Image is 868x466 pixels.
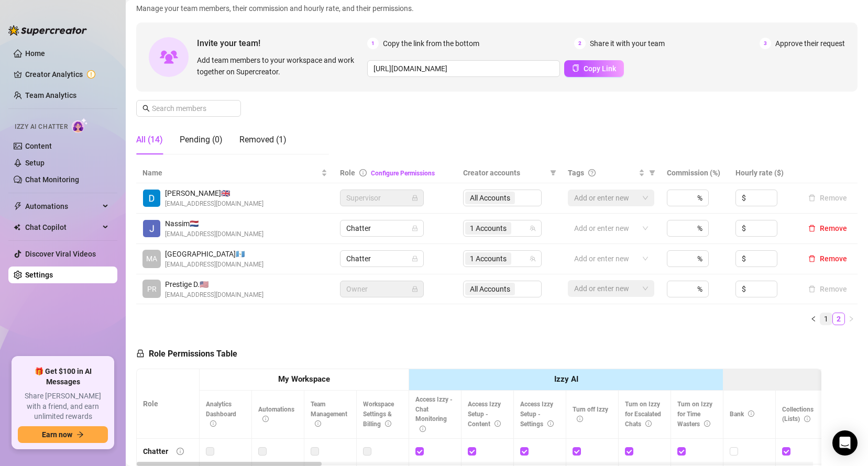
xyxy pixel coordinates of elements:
div: Pending (0) [180,134,223,146]
span: info-circle [315,420,321,427]
span: Workspace Settings & Billing [363,401,394,428]
a: Creator Analytics exclamation-circle [25,66,109,83]
span: info-circle [547,420,554,427]
span: Tags [568,167,584,179]
span: 1 Accounts [465,252,511,265]
div: Chatter [143,446,168,457]
a: Settings [25,271,53,279]
span: team [530,256,536,262]
a: Chat Monitoring [25,175,79,184]
th: Role [137,369,200,439]
button: right [845,313,858,325]
span: lock [136,349,145,358]
img: Daniel jones [143,190,160,207]
span: Turn on Izzy for Time Wasters [677,401,712,428]
span: delete [808,255,816,262]
span: Copy Link [584,64,616,73]
a: Home [25,49,45,58]
a: Configure Permissions [371,170,435,177]
th: Hourly rate ($) [729,163,798,183]
li: 2 [832,313,845,325]
img: Chat Copilot [14,224,20,231]
input: Search members [152,103,226,114]
span: filter [548,165,558,181]
span: Chatter [346,251,417,267]
span: info-circle [704,420,710,427]
span: Prestige D. 🇺🇸 [165,279,263,290]
img: AI Chatter [72,118,88,133]
span: 1 Accounts [470,253,507,264]
span: thunderbolt [14,202,22,210]
div: Removed (1) [239,134,287,146]
span: Turn off Izzy [573,406,608,423]
span: info-circle [385,420,391,427]
span: [EMAIL_ADDRESS][DOMAIN_NAME] [165,290,263,300]
span: Automations [25,198,100,215]
div: All (14) [136,134,163,146]
span: Izzy AI Chatter [15,122,68,132]
span: Share it with your team [590,38,665,49]
span: Chatter [346,220,417,236]
a: Discover Viral Videos [25,250,96,258]
span: MA [146,253,157,264]
span: Remove [820,254,847,263]
span: Remove [820,224,847,232]
span: Copy the link from the bottom [383,38,479,49]
div: Open Intercom Messenger [832,430,858,456]
span: info-circle [177,448,184,455]
button: left [807,313,820,325]
span: filter [550,170,556,176]
span: 🎁 Get $100 in AI Messages [18,367,108,387]
span: 3 [760,38,771,49]
h5: Role Permissions Table [136,348,237,360]
span: Bank [730,410,754,418]
span: info-circle [645,420,652,427]
span: Collections (Lists) [782,406,814,423]
span: info-circle [577,416,583,422]
li: Next Page [845,313,858,325]
span: info-circle [359,169,367,176]
span: 1 [367,38,379,49]
strong: My Workspace [278,374,330,384]
span: delete [808,225,816,232]
span: [EMAIL_ADDRESS][DOMAIN_NAME] [165,229,263,239]
th: Name [136,163,334,183]
span: 2 [574,38,586,49]
span: Role [340,169,355,177]
span: Access Izzy - Chat Monitoring [415,396,453,433]
button: Remove [804,252,851,265]
span: Manage your team members, their commission and hourly rate, and their permissions. [136,3,858,14]
span: Automations [258,406,294,423]
span: Team Management [311,401,347,428]
span: filter [647,165,657,181]
span: [PERSON_NAME] 🇬🇧 [165,187,263,199]
span: left [810,316,817,322]
a: Setup [25,159,45,167]
span: lock [412,286,418,292]
span: Turn on Izzy for Escalated Chats [625,401,661,428]
span: Nassim 🇳🇱 [165,218,263,229]
span: 1 Accounts [465,222,511,235]
span: info-circle [420,426,426,432]
a: Team Analytics [25,91,76,99]
span: right [848,316,854,322]
span: question-circle [588,169,596,176]
span: PR [147,283,157,295]
span: [EMAIL_ADDRESS][DOMAIN_NAME] [165,260,263,270]
button: Remove [804,192,851,204]
a: 2 [833,313,844,325]
strong: Izzy AI [554,374,578,384]
li: 1 [820,313,832,325]
span: team [530,225,536,231]
span: Owner [346,281,417,297]
span: [GEOGRAPHIC_DATA] 🇬🇹 [165,248,263,260]
span: info-circle [804,416,810,422]
span: 1 Accounts [470,223,507,234]
span: lock [412,256,418,262]
span: info-circle [748,410,754,417]
span: info-circle [495,420,501,427]
span: Supervisor [346,190,417,206]
span: Chat Copilot [25,219,100,236]
span: lock [412,225,418,231]
button: Remove [804,222,851,235]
